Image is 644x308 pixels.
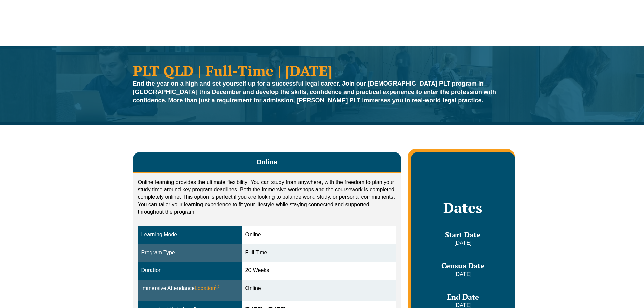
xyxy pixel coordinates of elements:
[195,285,219,292] span: Location
[141,231,239,239] div: Learning Mode
[418,270,508,278] p: [DATE]
[138,179,396,216] p: Online learning provides the ultimate flexibility: You can study from anywhere, with the freedom ...
[418,199,508,216] h2: Dates
[245,249,392,257] div: Full Time
[245,285,392,292] div: Online
[256,157,277,167] span: Online
[133,80,496,104] strong: End the year on a high and set yourself up for a successful legal career. Join our [DEMOGRAPHIC_D...
[141,249,239,257] div: Program Type
[447,292,479,302] span: End Date
[141,285,239,292] div: Immersive Attendance
[141,267,239,275] div: Duration
[418,239,508,247] p: [DATE]
[245,267,392,275] div: 20 Weeks
[215,284,219,289] sup: ⓘ
[445,230,481,239] span: Start Date
[441,261,485,270] span: Census Date
[245,231,392,239] div: Online
[133,63,511,78] h1: PLT QLD | Full-Time | [DATE]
